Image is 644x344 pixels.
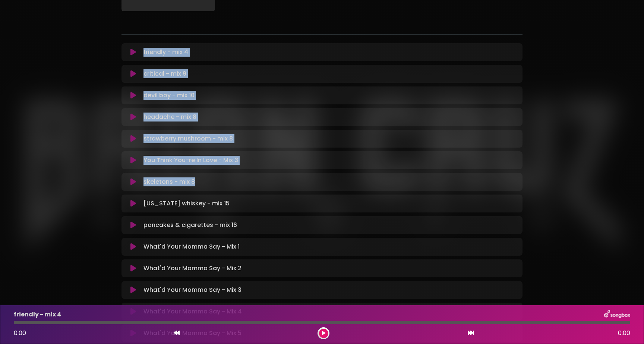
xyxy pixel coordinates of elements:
[143,156,238,165] p: You Think You-re In Love - Mix 3
[143,134,233,143] p: strawberry mushroom - mix 8
[143,285,241,294] p: What'd Your Momma Say - Mix 3
[14,310,61,319] p: friendly - mix 4
[618,329,630,338] span: 0:00
[143,113,196,121] p: headache - mix 8
[143,48,188,57] p: friendly - mix 4
[143,91,195,100] p: devil boy - mix 10
[14,329,26,337] span: 0:00
[143,221,237,230] p: pancakes & cigarettes - mix 16
[143,69,186,78] p: critical - mix 9
[143,264,241,273] p: What'd Your Momma Say - Mix 2
[143,177,195,186] p: skeletons - mix 8
[143,199,230,208] p: [US_STATE] whiskey - mix 15
[143,242,240,251] p: What'd Your Momma Say - Mix 1
[604,310,630,319] img: songbox-logo-white.png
